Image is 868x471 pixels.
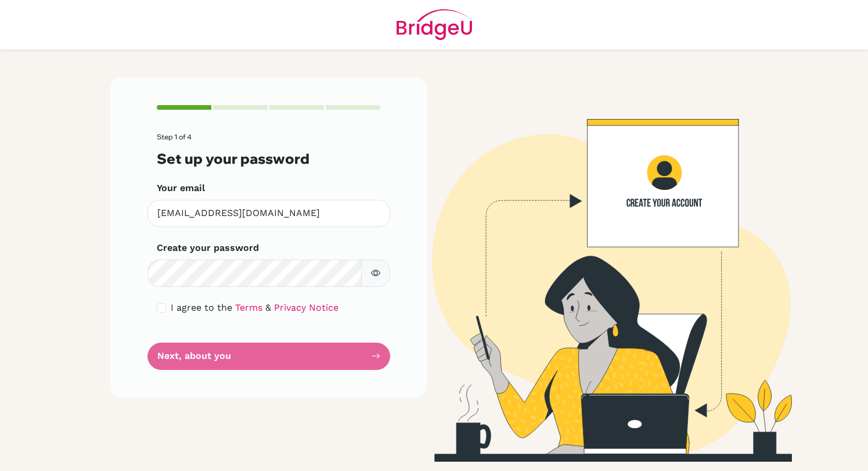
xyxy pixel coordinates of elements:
h3: Set up your password [157,150,381,167]
span: I agree to the [171,302,232,313]
input: Insert your email* [147,200,390,227]
a: Privacy Notice [274,302,338,313]
label: Your email [157,181,205,195]
span: & [265,302,271,313]
span: Step 1 of 4 [157,132,192,141]
label: Create your password [157,241,259,255]
a: Terms [235,302,262,313]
